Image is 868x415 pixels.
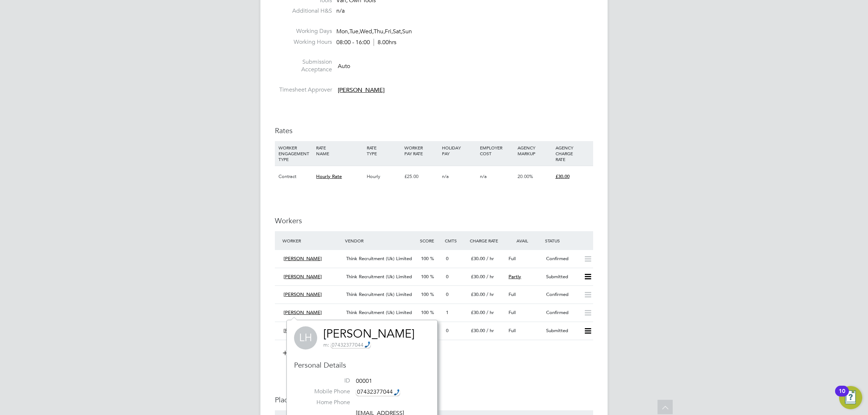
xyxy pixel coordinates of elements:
[346,255,412,262] span: Think Recruitment (Uk) Limited
[554,141,591,166] div: AGENCY CHARGE RATE
[543,253,581,265] div: Confirmed
[403,141,440,160] div: WORKER PAY RATE
[336,39,396,46] div: 08:00 - 16:00
[543,234,593,247] div: Status
[509,291,516,297] span: Full
[346,274,412,280] span: Think Recruitment (Uk) Limited
[486,327,494,334] span: / hr
[556,173,570,179] span: £30.00
[284,327,322,334] span: [PERSON_NAME]
[349,28,360,35] span: Tue,
[442,173,449,179] span: n/a
[284,291,322,297] span: [PERSON_NAME]
[471,255,485,262] span: £30.00
[336,28,349,35] span: Mon,
[284,255,322,262] span: [PERSON_NAME]
[403,166,440,187] div: £25.00
[839,391,845,401] div: 10
[509,309,516,316] span: Full
[516,141,553,160] div: AGENCY MARKUP
[446,255,448,262] span: 0
[471,327,485,334] span: £30.00
[446,291,448,297] span: 0
[343,234,418,247] div: Vendor
[275,58,332,73] label: Submission Acceptance
[446,327,448,334] span: 0
[421,274,429,280] span: 100
[506,234,543,247] div: Avail
[471,274,485,280] span: £30.00
[275,126,593,135] h3: Rates
[284,274,322,280] span: [PERSON_NAME]
[338,63,350,70] span: Auto
[471,291,485,297] span: £30.00
[418,234,443,247] div: Score
[346,291,412,297] span: Think Recruitment (Uk) Limited
[486,291,494,297] span: / hr
[277,141,314,166] div: WORKER ENGAGEMENT TYPE
[275,27,332,35] label: Working Days
[365,341,370,348] img: hfpfyWBK5wQHBAGPgDf9c6qAYOxxMAAAAASUVORK5CYII=
[480,173,487,179] span: n/a
[323,342,329,348] span: m:
[543,289,581,301] div: Confirmed
[275,38,332,46] label: Working Hours
[518,173,533,179] span: 20.00%
[509,327,516,334] span: Full
[365,141,403,160] div: RATE TYPE
[446,274,448,280] span: 0
[275,86,332,94] label: Timesheet Approver
[277,166,314,187] div: Contract
[338,86,384,94] span: [PERSON_NAME]
[486,274,494,280] span: / hr
[356,378,372,385] span: 00001
[299,399,350,406] label: Home Phone
[440,141,478,160] div: HOLIDAY PAY
[316,173,342,179] span: Hourly Rate
[278,347,332,359] button: Submit Worker
[374,39,396,46] span: 8.00hrs
[543,271,581,283] div: Submitted
[281,234,343,247] div: Worker
[294,326,317,350] span: LH
[346,309,412,316] span: Think Recruitment (Uk) Limited
[486,255,494,262] span: / hr
[509,274,521,280] span: Partly
[374,28,385,35] span: Thu,
[336,7,345,14] span: n/a
[394,389,400,395] img: hfpfyWBK5wQHBAGPgDf9c6qAYOxxMAAAAASUVORK5CYII=
[275,395,593,405] h3: Placements
[471,309,485,316] span: £30.00
[284,309,322,316] span: [PERSON_NAME]
[543,325,581,337] div: Submitted
[356,388,400,396] div: Call: 07432377044
[323,327,414,341] a: [PERSON_NAME]
[421,309,429,316] span: 100
[486,309,494,316] span: / hr
[275,7,332,15] label: Additional H&S
[314,141,365,160] div: RATE NAME
[421,291,429,297] span: 100
[446,309,448,316] span: 1
[509,255,516,262] span: Full
[543,307,581,319] div: Confirmed
[275,216,593,225] h3: Workers
[443,234,468,247] div: Cmts
[402,28,412,35] span: Sun
[299,388,350,395] label: Mobile Phone
[299,377,350,385] label: ID
[839,386,862,409] button: Open Resource Center, 10 new notifications
[468,234,506,247] div: Charge Rate
[421,255,429,262] span: 100
[365,166,403,187] div: Hourly
[360,28,374,35] span: Wed,
[385,28,393,35] span: Fri,
[294,360,430,370] h3: Personal Details
[393,28,402,35] span: Sat,
[331,342,371,348] div: Call: 07432377044
[478,141,516,160] div: EMPLOYER COST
